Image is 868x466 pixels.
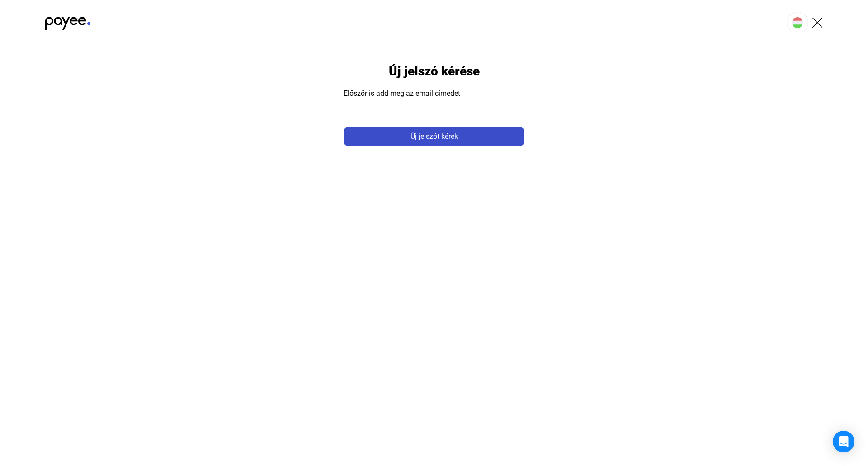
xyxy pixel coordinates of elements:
[833,431,854,452] div: Open Intercom Messenger
[812,17,823,28] img: X
[787,12,808,33] button: HU
[344,89,460,98] span: Először is add meg az email címedet
[792,17,803,28] img: HU
[344,127,524,146] button: Új jelszót kérek
[45,12,90,30] img: black-payee-blue-dot.svg
[346,131,522,142] div: Új jelszót kérek
[389,63,480,79] h1: Új jelszó kérése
